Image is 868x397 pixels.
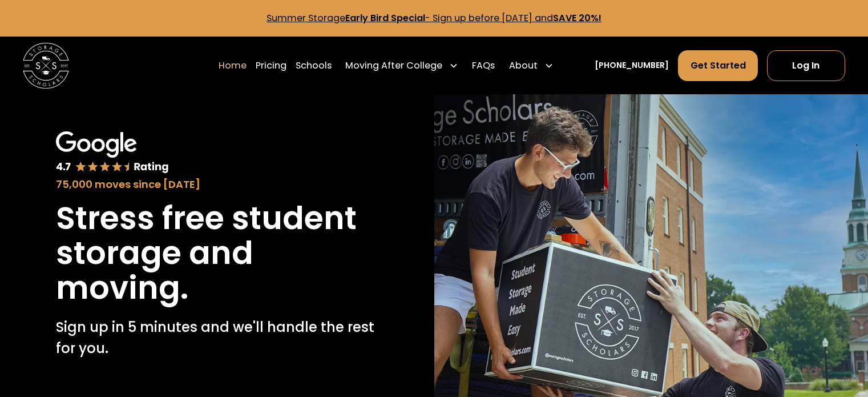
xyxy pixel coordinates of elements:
p: Sign up in 5 minutes and we'll handle the rest for you. [56,317,378,359]
a: Pricing [256,50,286,82]
a: home [23,43,69,89]
a: Schools [296,50,332,82]
div: Moving After College [341,50,463,82]
div: About [509,59,538,73]
a: Log In [767,50,845,81]
strong: SAVE 20%! [553,11,601,25]
a: Summer StorageEarly Bird Special- Sign up before [DATE] andSAVE 20%! [267,11,601,25]
div: Moving After College [345,59,442,73]
a: Home [219,50,247,82]
a: Get Started [678,50,757,81]
div: 75,000 moves since [DATE] [56,177,378,192]
h1: Stress free student storage and moving. [56,201,378,306]
div: About [504,50,558,82]
strong: Early Bird Special [345,11,425,25]
img: Google 4.7 star rating [56,131,168,175]
a: [PHONE_NUMBER] [595,59,669,71]
img: Storage Scholars main logo [23,43,69,89]
a: FAQs [472,50,495,82]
